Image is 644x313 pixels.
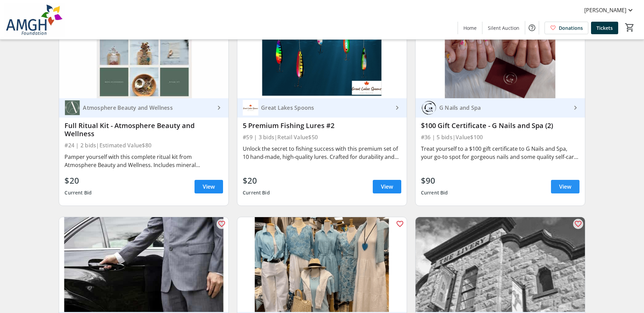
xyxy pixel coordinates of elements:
[373,180,401,193] a: View
[65,174,92,187] div: $20
[65,122,223,138] div: Full Ritual Kit - Atmosphere Beauty and Wellness
[243,174,270,187] div: $20
[243,100,258,116] img: Great Lakes Spoons
[195,180,223,193] a: View
[218,220,226,228] mat-icon: favorite_outline
[65,141,223,150] div: #24 | 2 bids | Estimated Value $80
[237,3,407,98] img: 5 Premium Fishing Lures #2
[545,22,588,34] a: Donations
[4,3,65,37] img: Alexandra Marine & General Hospital Foundation's Logo
[463,24,477,32] span: Home
[416,98,585,118] a: G Nails and Spa G Nails and Spa
[393,104,401,112] mat-icon: keyboard_arrow_right
[258,104,393,111] div: Great Lakes Spoons
[421,174,448,187] div: $90
[559,183,571,191] span: View
[80,104,215,111] div: Atmosphere Beauty and Wellness
[421,145,579,161] div: Treat yourself to a $100 gift certificate to G Nails and Spa, your go-to spot for gorgeous nails ...
[421,187,448,199] div: Current Bid
[559,24,583,32] span: Donations
[416,217,585,312] img: Two General Ticket Pass - The Goderich Little Theatre at the Livery (1)
[571,104,579,112] mat-icon: keyboard_arrow_right
[525,21,539,35] button: Help
[243,145,401,161] div: Unlock the secret to fishing success with this premium set of 10 hand-made, high-quality lures. C...
[59,98,228,118] a: Atmosphere Beauty and Wellness Atmosphere Beauty and Wellness
[243,122,401,130] div: 5 Premium Fishing Lures #2
[596,24,613,32] span: Tickets
[65,153,223,169] div: Pamper yourself with this complete ritual kit from Atmosphere Beauty and Wellness. Includes miner...
[421,122,579,130] div: $100 Gift Certificate - G Nails and Spa (2)
[65,100,80,116] img: Atmosphere Beauty and Wellness
[237,98,407,118] a: Great Lakes SpoonsGreat Lakes Spoons
[488,24,519,32] span: Silent Auction
[237,217,407,312] img: $150 Gift Certificate - Something Irresistable
[59,217,228,312] img: Mike's Airport Transportation Package (2)
[416,3,585,98] img: $100 Gift Certificate - G Nails and Spa (2)
[584,6,626,14] span: [PERSON_NAME]
[65,187,92,199] div: Current Bid
[381,183,393,191] span: View
[437,104,571,111] div: G Nails and Spa
[203,183,215,191] span: View
[396,220,404,228] mat-icon: favorite_outline
[574,220,582,228] mat-icon: favorite_outline
[215,104,223,112] mat-icon: keyboard_arrow_right
[243,132,401,142] div: #59 | 3 bids | Retail Value $50
[421,132,579,142] div: #36 | 5 bids | Value $100
[624,21,636,34] button: Cart
[482,22,525,34] a: Silent Auction
[59,3,228,98] img: Full Ritual Kit - Atmosphere Beauty and Wellness
[591,22,618,34] a: Tickets
[551,180,579,193] a: View
[579,5,640,16] button: [PERSON_NAME]
[421,100,437,116] img: G Nails and Spa
[458,22,482,34] a: Home
[243,187,270,199] div: Current Bid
